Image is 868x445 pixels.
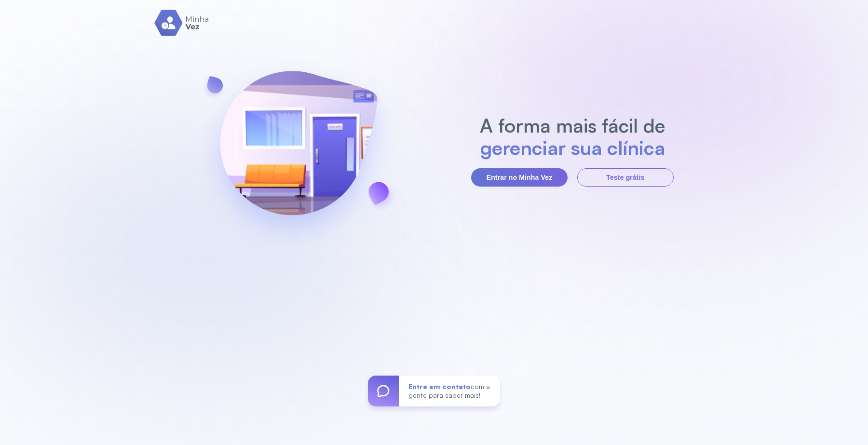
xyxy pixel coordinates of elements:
button: Entrar no Minha Vez [471,168,568,187]
img: logo.svg [154,10,210,36]
h2: A forma mais fácil de [475,114,670,136]
button: Teste grátis [577,168,674,187]
img: banner-login.svg [194,45,403,255]
h2: gerenciar sua clínica [475,136,670,159]
a: Entre em contatocom a gente para saber mais! [368,376,500,406]
span: Entre em contato [408,382,471,391]
div: com a gente para saber mais! [399,376,500,406]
